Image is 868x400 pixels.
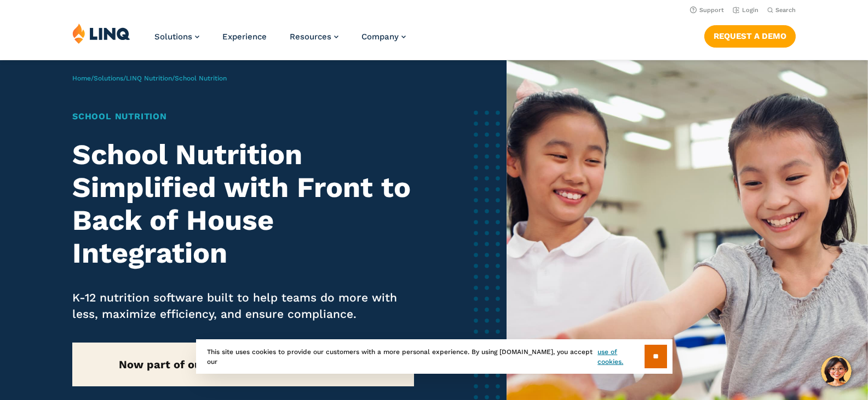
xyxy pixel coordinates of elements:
[126,74,172,82] a: LINQ Nutrition
[290,32,338,42] a: Resources
[94,74,123,82] a: Solutions
[290,32,331,42] span: Resources
[821,356,852,386] button: Hello, have a question? Let’s chat.
[154,32,199,42] a: Solutions
[597,347,644,367] a: use of cookies.
[733,7,758,14] a: Login
[222,32,267,42] a: Experience
[775,7,796,14] span: Search
[72,74,227,82] span: / / /
[767,6,796,14] button: Open Search Bar
[72,74,91,82] a: Home
[704,23,796,47] nav: Button Navigation
[175,74,227,82] span: School Nutrition
[196,339,672,374] div: This site uses cookies to provide our customers with a more personal experience. By using [DOMAIN...
[704,25,796,47] a: Request a Demo
[72,289,415,322] p: K-12 nutrition software built to help teams do more with less, maximize efficiency, and ensure co...
[361,32,406,42] a: Company
[72,110,415,123] h1: School Nutrition
[154,23,406,59] nav: Primary Navigation
[154,32,192,42] span: Solutions
[72,23,130,44] img: LINQ | K‑12 Software
[690,7,724,14] a: Support
[72,138,415,269] h2: School Nutrition Simplified with Front to Back of House Integration
[361,32,399,42] span: Company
